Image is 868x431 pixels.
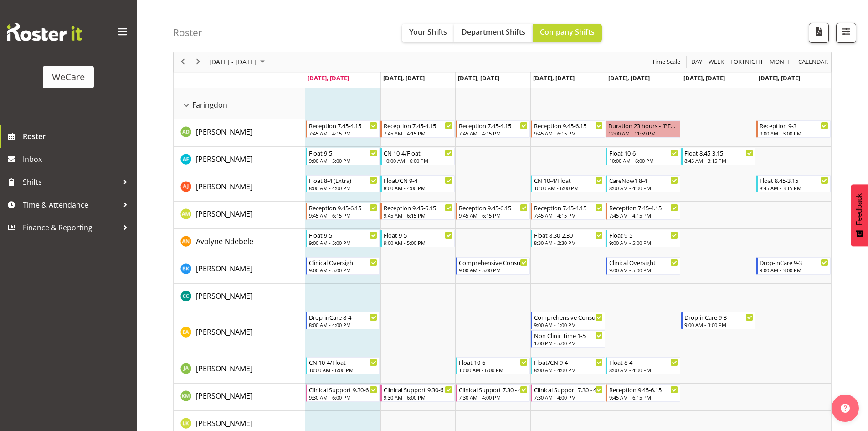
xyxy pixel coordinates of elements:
[196,209,252,219] span: [PERSON_NAME]
[309,366,378,374] div: 10:00 AM - 6:00 PM
[606,384,680,402] div: Kishendri Moodley"s event - Reception 9.45-6.15 Begin From Friday, October 3, 2025 at 9:45:00 AM ...
[606,148,680,165] div: Alex Ferguson"s event - Float 10-6 Begin From Friday, October 3, 2025 at 10:00:00 AM GMT+13:00 En...
[608,74,650,82] span: [DATE], [DATE]
[384,121,452,130] div: Reception 7.45-4.15
[756,257,831,275] div: Brian Ko"s event - Drop-inCare 9-3 Begin From Sunday, October 5, 2025 at 9:00:00 AM GMT+13:00 End...
[760,176,828,185] div: Float 8.45-3.15
[609,358,678,367] div: Float 8-4
[384,148,452,157] div: CN 10-4/Float
[606,357,680,374] div: Jane Arps"s event - Float 8-4 Begin From Friday, October 3, 2025 at 8:00:00 AM GMT+13:00 Ends At ...
[797,57,830,68] button: Month
[609,394,678,401] div: 9:45 AM - 6:15 PM
[769,57,793,68] span: Month
[760,121,828,130] div: Reception 9-3
[309,239,378,246] div: 9:00 AM - 5:00 PM
[384,385,452,394] div: Clinical Support 9.30-6
[684,157,753,164] div: 8:45 AM - 3:15 PM
[174,284,305,311] td: Charlotte Courtney resource
[384,130,452,137] div: 7:45 AM - 4:15 PM
[534,230,603,239] div: Float 8.30-2.30
[456,203,530,220] div: Antonia Mao"s event - Reception 9.45-6.15 Begin From Wednesday, October 1, 2025 at 9:45:00 AM GMT...
[208,57,269,68] button: September 2025
[309,148,378,157] div: Float 9-5
[606,203,680,220] div: Antonia Mao"s event - Reception 7.45-4.15 Begin From Friday, October 3, 2025 at 7:45:00 AM GMT+13...
[23,175,118,189] span: Shifts
[458,74,499,82] span: [DATE], [DATE]
[23,152,132,166] span: Inbox
[174,147,305,174] td: Alex Ferguson resource
[681,312,755,329] div: Ena Advincula"s event - Drop-inCare 9-3 Begin From Saturday, October 4, 2025 at 9:00:00 AM GMT+13...
[306,357,380,374] div: Jane Arps"s event - CN 10-4/Float Begin From Monday, September 29, 2025 at 10:00:00 AM GMT+13:00 ...
[384,212,452,219] div: 9:45 AM - 6:15 PM
[534,184,603,192] div: 10:00 AM - 6:00 PM
[174,256,305,284] td: Brian Ko resource
[756,120,831,138] div: Aleea Devenport"s event - Reception 9-3 Begin From Sunday, October 5, 2025 at 9:00:00 AM GMT+13:0...
[384,157,452,164] div: 10:00 AM - 6:00 PM
[459,385,528,394] div: Clinical Support 7.30 - 4
[384,176,452,185] div: Float/CN 9-4
[459,366,528,374] div: 10:00 AM - 6:00 PM
[459,258,528,267] div: Comprehensive Consult 9-5
[809,23,829,43] button: Download a PDF of the roster according to the set date range.
[196,264,252,274] span: [PERSON_NAME]
[380,230,455,247] div: Avolyne Ndebele"s event - Float 9-5 Begin From Tuesday, September 30, 2025 at 9:00:00 AM GMT+13:0...
[384,203,452,212] div: Reception 9.45-6.15
[174,92,305,119] td: Faringdon resource
[456,257,530,275] div: Brian Ko"s event - Comprehensive Consult 9-5 Begin From Wednesday, October 1, 2025 at 9:00:00 AM ...
[608,130,678,137] div: 12:00 AM - 11:59 PM
[462,27,525,37] span: Department Shifts
[196,418,252,429] a: [PERSON_NAME]
[534,366,603,374] div: 8:00 AM - 4:00 PM
[306,312,380,329] div: Ena Advincula"s event - Drop-inCare 8-4 Begin From Monday, September 29, 2025 at 8:00:00 AM GMT+1...
[609,366,678,374] div: 8:00 AM - 4:00 PM
[459,266,528,274] div: 9:00 AM - 5:00 PM
[609,203,678,212] div: Reception 7.45-4.15
[196,263,252,274] a: [PERSON_NAME]
[609,148,678,157] div: Float 10-6
[306,384,380,402] div: Kishendri Moodley"s event - Clinical Support 9.30-6 Begin From Monday, September 29, 2025 at 9:30...
[531,312,605,329] div: Ena Advincula"s event - Comprehensive Consult 9-1 Begin From Thursday, October 2, 2025 at 9:00:00...
[173,27,202,38] h4: Roster
[729,57,764,68] span: Fortnight
[534,203,603,212] div: Reception 7.45-4.15
[174,384,305,411] td: Kishendri Moodley resource
[196,418,252,428] span: [PERSON_NAME]
[175,52,190,72] div: previous period
[534,312,603,322] div: Comprehensive Consult 9-1
[384,394,452,401] div: 9:30 AM - 6:00 PM
[459,203,528,212] div: Reception 9.45-6.15
[760,184,828,192] div: 8:45 AM - 3:15 PM
[380,203,455,220] div: Antonia Mao"s event - Reception 9.45-6.15 Begin From Tuesday, September 30, 2025 at 9:45:00 AM GM...
[855,193,863,225] span: Feedback
[534,121,603,130] div: Reception 9.45-6.15
[760,258,828,267] div: Drop-inCare 9-3
[841,404,850,413] img: help-xxl-2.png
[174,119,305,147] td: Aleea Devenport resource
[190,52,206,72] div: next period
[380,120,455,138] div: Aleea Devenport"s event - Reception 7.45-4.15 Begin From Tuesday, September 30, 2025 at 7:45:00 A...
[684,321,753,328] div: 9:00 AM - 3:00 PM
[309,394,378,401] div: 9:30 AM - 6:00 PM
[309,130,378,137] div: 7:45 AM - 4:15 PM
[384,239,452,246] div: 9:00 AM - 5:00 PM
[534,321,603,328] div: 9:00 AM - 1:00 PM
[540,27,595,37] span: Company Shifts
[196,391,252,401] span: [PERSON_NAME]
[459,121,528,130] div: Reception 7.45-4.15
[384,184,452,192] div: 8:00 AM - 4:00 PM
[609,176,678,185] div: CareNow1 8-4
[306,120,380,138] div: Aleea Devenport"s event - Reception 7.45-4.15 Begin From Monday, September 29, 2025 at 7:45:00 AM...
[306,230,380,247] div: Avolyne Ndebele"s event - Float 9-5 Begin From Monday, September 29, 2025 at 9:00:00 AM GMT+13:00...
[7,23,82,41] img: Rosterit website logo
[533,24,602,42] button: Company Shifts
[708,57,725,68] span: Week
[459,212,528,219] div: 9:45 AM - 6:15 PM
[729,57,765,68] button: Fortnight
[196,236,253,247] a: Avolyne Ndebele
[196,181,252,192] a: [PERSON_NAME]
[459,358,528,367] div: Float 10-6
[306,148,380,165] div: Alex Ferguson"s event - Float 9-5 Begin From Monday, September 29, 2025 at 9:00:00 AM GMT+13:00 E...
[459,394,528,401] div: 7:30 AM - 4:00 PM
[192,57,205,68] button: Next
[681,148,755,165] div: Alex Ferguson"s event - Float 8.45-3.15 Begin From Saturday, October 4, 2025 at 8:45:00 AM GMT+13...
